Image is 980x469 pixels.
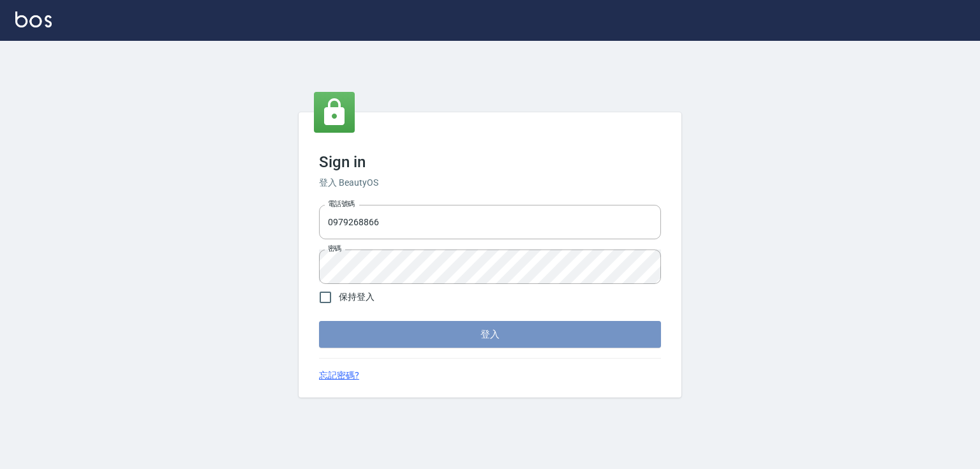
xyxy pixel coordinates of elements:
[319,176,661,190] h6: 登入 BeautyOS
[319,321,661,348] button: 登入
[319,153,661,171] h3: Sign in
[339,290,375,304] span: 保持登入
[319,369,359,382] a: 忘記密碼?
[328,244,341,253] label: 密碼
[15,11,52,27] img: Logo
[328,199,355,209] label: 電話號碼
